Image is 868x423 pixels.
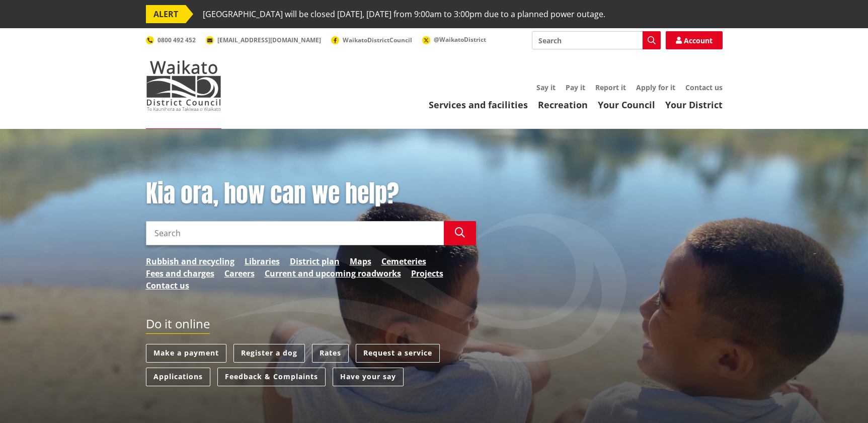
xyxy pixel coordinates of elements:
a: Current and upcoming roadworks [265,267,401,279]
span: @WaikatoDistrict [434,35,486,44]
a: Rates [312,344,349,363]
a: District plan [290,255,340,267]
a: Make a payment [146,344,226,363]
img: Waikato District Council - Te Kaunihera aa Takiwaa o Waikato [146,60,221,111]
a: Report it [595,83,626,92]
a: Say it [536,83,556,92]
a: Register a dog [233,344,305,363]
a: Libraries [245,255,280,267]
a: Projects [411,267,443,279]
a: Cemeteries [381,255,426,267]
a: Your District [665,99,723,111]
a: Account [666,31,723,49]
h2: Do it online [146,317,210,334]
a: Services and facilities [429,99,528,111]
span: WaikatoDistrictCouncil [343,36,412,44]
a: Have your say [333,368,404,386]
a: Recreation [538,99,588,111]
a: 0800 492 452 [146,36,196,44]
a: Fees and charges [146,267,214,279]
a: Your Council [598,99,655,111]
a: Maps [350,255,371,267]
a: [EMAIL_ADDRESS][DOMAIN_NAME] [206,36,321,44]
span: 0800 492 452 [157,36,196,44]
a: Feedback & Complaints [217,368,326,386]
a: Contact us [685,83,723,92]
a: Pay it [566,83,585,92]
a: Request a service [356,344,440,363]
a: WaikatoDistrictCouncil [331,36,412,44]
span: ALERT [146,5,186,23]
span: [EMAIL_ADDRESS][DOMAIN_NAME] [217,36,321,44]
a: Careers [224,267,255,279]
a: @WaikatoDistrict [422,35,486,44]
a: Applications [146,368,210,386]
a: Rubbish and recycling [146,255,234,267]
h1: Kia ora, how can we help? [146,179,476,208]
a: Apply for it [636,83,675,92]
span: [GEOGRAPHIC_DATA] will be closed [DATE], [DATE] from 9:00am to 3:00pm due to a planned power outage. [203,5,605,23]
input: Search input [532,31,661,49]
a: Contact us [146,279,189,292]
input: Search input [146,221,444,245]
